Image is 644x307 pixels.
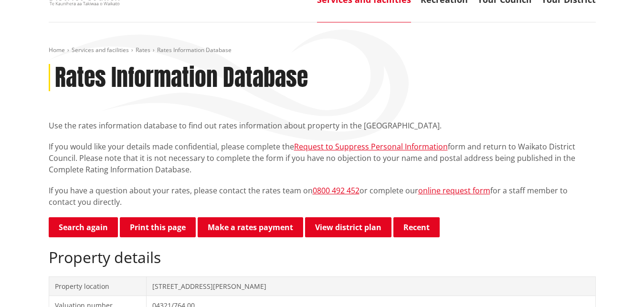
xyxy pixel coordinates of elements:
[147,276,595,296] td: [STREET_ADDRESS][PERSON_NAME]
[49,217,118,237] a: Search again
[49,185,596,208] p: If you have a question about your rates, please contact the rates team on or complete our for a s...
[157,46,232,54] span: Rates Information Database
[49,120,596,131] p: Use the rates information database to find out rates information about property in the [GEOGRAPHI...
[72,46,129,54] a: Services and facilities
[294,141,448,152] a: Request to Suppress Personal Information
[418,185,490,196] a: online request form
[600,267,634,301] iframe: Messenger Launcher
[136,46,150,54] a: Rates
[313,185,359,196] a: 0800 492 452
[393,217,440,237] button: Recent
[49,46,65,54] a: Home
[49,276,147,296] td: Property location
[305,217,391,237] a: View district plan
[49,248,596,266] h2: Property details
[49,46,596,54] nav: breadcrumb
[55,64,308,92] h1: Rates Information Database
[49,141,596,175] p: If you would like your details made confidential, please complete the form and return to Waikato ...
[198,217,303,237] a: Make a rates payment
[120,217,196,237] button: Print this page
